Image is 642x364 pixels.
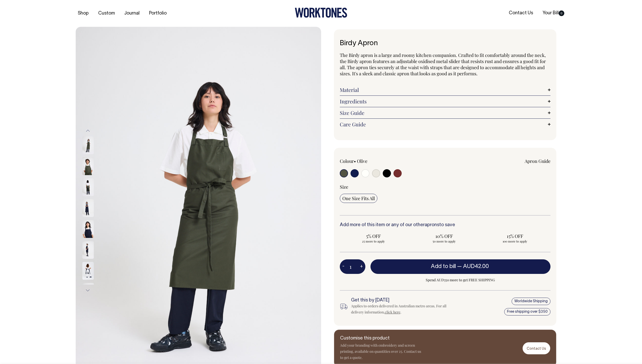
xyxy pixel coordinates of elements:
span: 15% OFF [484,233,546,239]
a: Ingredients [340,98,550,104]
button: + [357,262,365,272]
img: olive [82,178,94,196]
span: — [457,264,490,269]
span: Add to bill [431,264,456,269]
input: One Size Fits All [340,194,377,203]
a: Journal [122,9,142,18]
a: Shop [76,9,91,18]
span: 100 more to apply [484,239,546,243]
span: One Size Fits All [342,195,375,201]
span: 5% OFF [342,233,405,239]
a: Portfolio [147,9,169,18]
input: 15% OFF 100 more to apply [481,232,549,245]
a: aprons [425,223,439,227]
a: Care Guide [340,121,550,127]
img: dark-navy [82,199,94,217]
a: Contact Us [507,9,535,17]
img: olive [82,136,94,154]
h6: Get this by [DATE] [351,298,455,303]
img: off-white [82,283,94,301]
button: - [340,262,347,272]
span: 50 more to apply [413,239,476,243]
a: Contact Us [523,342,550,354]
button: Previous [84,125,92,137]
span: 10% OFF [413,233,476,239]
span: 0 [559,10,564,16]
a: Material [340,87,550,93]
h1: Birdy Apron [340,40,550,47]
h6: Add more of this item or any of our other to save [340,223,550,228]
a: Apron Guide [525,158,550,164]
div: Applies to orders delivered in Australian metro areas. For all delivery information, . [351,303,455,315]
a: Size Guide [340,110,550,116]
a: Your Bill0 [540,9,566,17]
h6: Customise this product [340,336,422,341]
input: 10% OFF 50 more to apply [410,232,478,245]
a: click here [385,310,400,314]
span: 25 more to apply [342,239,405,243]
img: dark-navy [82,220,94,238]
span: Spend AUD350 more to get FREE SHIPPING [370,277,550,283]
input: 5% OFF 25 more to apply [340,232,408,245]
span: • [354,158,356,164]
img: dark-navy [82,241,94,259]
img: olive [82,157,94,175]
a: Custom [96,9,117,18]
label: Olive [357,158,367,164]
span: AUD42.00 [463,264,489,269]
img: dark-navy [82,262,94,280]
button: Add to bill —AUD42.00 [370,259,550,274]
div: Size [340,184,550,190]
div: Colour [340,158,424,164]
button: Next [84,285,92,296]
p: Add your branding with embroidery and screen printing, available on quantities over 25. Contact u... [340,342,422,361]
span: The Birdy apron is a large and roomy kitchen companion. Crafted to fit comfortably around the nec... [340,52,546,77]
